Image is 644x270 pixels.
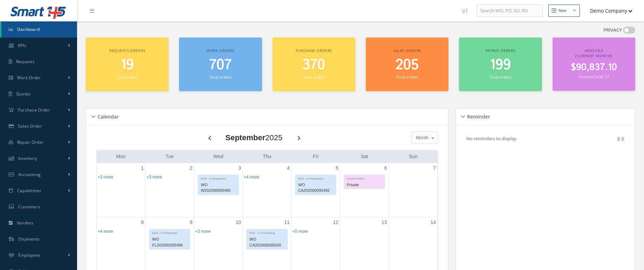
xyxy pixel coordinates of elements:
[234,217,242,228] a: September 10, 2025
[293,229,308,234] a: Show 5 more events
[17,188,41,194] span: Capabilities
[121,55,134,75] span: 19
[334,163,340,173] a: September 5, 2025
[95,112,119,120] h5: Calendar
[344,181,385,189] div: Private
[380,217,389,228] a: September 13, 2025
[311,152,320,161] a: Friday
[86,38,169,91] a: Requests orders 19 Total orders
[291,163,340,217] td: September 5, 2025
[164,152,176,161] a: Tuesday
[109,48,145,53] span: Requests orders
[207,48,234,53] span: Work orders
[16,59,35,65] span: Requests
[396,74,418,80] small: Total orders
[237,163,242,173] a: September 3, 2025
[115,152,127,161] a: Monday
[432,163,437,173] a: September 7, 2025
[429,217,437,228] a: September 14, 2025
[188,163,194,173] a: September 2, 2025
[195,229,211,234] a: Show 2 more events
[396,55,419,75] span: 205
[393,48,421,53] span: Sales orders
[188,217,194,228] a: September 9, 2025
[247,229,287,235] div: EDD - In Purchasing
[210,74,231,80] small: Total orders
[261,152,273,161] a: Thursday
[407,152,419,161] a: Sunday
[295,175,336,181] div: EDD - In Requisition
[225,133,265,142] b: September
[548,5,580,17] button: New
[584,48,603,53] span: Invoiced
[18,171,41,177] span: Accounting
[466,135,516,142] p: No reminders to display
[140,163,145,173] a: September 1, 2025
[283,217,291,228] a: September 11, 2025
[389,163,437,217] td: September 7, 2025
[553,38,635,91] a: Invoiced (Current Month) $90,837.10 Invoices Total: 17
[303,74,325,80] small: Total orders
[243,163,292,217] td: September 4, 2025
[414,134,429,141] span: Month
[18,236,40,242] span: Shipments
[97,163,145,217] td: September 1, 2025
[116,74,138,80] small: Total orders
[198,175,239,181] div: EDD - In Requisition
[383,163,389,173] a: September 6, 2025
[149,235,190,249] div: WO FL202000095496
[225,132,282,143] div: 2025
[17,220,34,226] span: Vendors
[17,139,44,145] span: Repair Order
[286,163,291,173] a: September 4, 2025
[18,107,50,113] span: Purchase Order
[194,163,243,217] td: September 3, 2025
[209,55,232,75] span: 707
[575,53,612,58] span: (Current Month)
[486,48,515,53] span: Repair orders
[198,181,239,195] div: WO W202000095485
[179,38,262,91] a: Work orders 707 Total orders
[559,8,567,14] div: New
[145,163,194,217] td: September 2, 2025
[344,175,385,181] div: Custom Event
[579,74,609,79] small: Invoices Total: 17
[583,4,632,18] button: Demo Company
[17,75,41,81] span: Work Order
[140,217,145,228] a: September 8, 2025
[296,48,332,53] span: Purchase orders
[212,152,225,161] a: Wednesday
[571,61,617,74] span: $90,837.10
[459,38,542,91] a: Repair orders 199 Total orders
[17,26,40,32] span: Dashboard
[331,217,340,228] a: September 12, 2025
[1,21,77,38] a: Dashboard
[18,204,41,210] span: Customers
[18,252,41,258] span: Employees
[465,112,490,120] h5: Reminder
[18,42,26,48] span: KPIs
[295,181,336,195] div: WO CA202000095492
[366,38,448,91] a: Sales orders 205 Total orders
[247,235,287,249] div: WO CA202000095500
[149,229,190,235] div: EDD - In Requisition
[603,27,622,34] label: PRIVACY
[489,74,511,80] small: Total orders
[98,229,113,234] a: Show 4 more events
[146,175,162,180] a: Show 3 more events
[273,38,355,91] a: Purchase orders 370 Total orders
[340,163,389,217] td: September 6, 2025
[477,5,543,17] input: Search WO, PO, SO, RO
[18,123,42,129] span: Sales Order
[98,175,113,180] a: Show 3 more events
[359,152,369,161] a: Saturday
[302,55,325,75] span: 370
[18,155,37,161] span: Inventory
[490,55,511,75] span: 199
[16,91,31,97] span: Quotes
[244,175,259,180] a: Show 4 more events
